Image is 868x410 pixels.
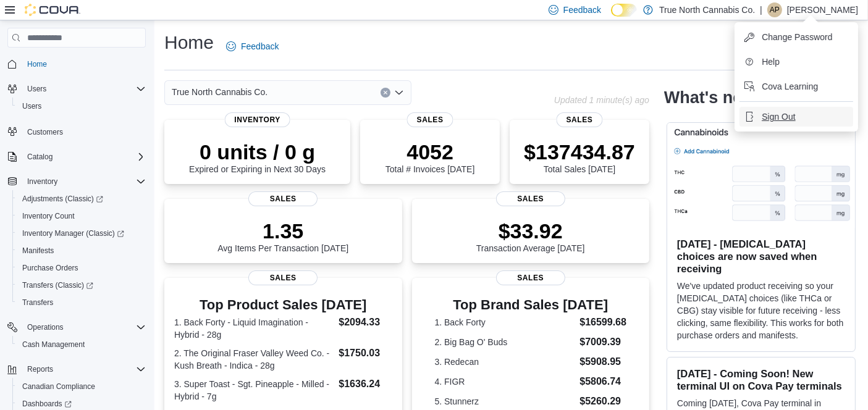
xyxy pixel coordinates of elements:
span: Purchase Orders [17,261,146,275]
dd: $1750.03 [339,346,392,361]
span: Change Password [762,31,832,43]
img: Cova [25,4,80,16]
a: Transfers [17,295,58,310]
span: Inventory [224,112,290,127]
button: Catalog [22,149,57,164]
h1: Home [164,30,214,55]
span: Operations [22,320,146,335]
span: Dark Mode [611,17,612,17]
a: Adjustments (Classic) [12,190,151,207]
span: Canadian Compliance [22,382,95,391]
dd: $5806.74 [579,374,626,389]
button: Reports [22,362,58,377]
a: Inventory Manager (Classic) [12,225,151,242]
span: True North Cannabis Co. [172,85,268,99]
span: Sales [496,270,565,285]
a: Users [17,99,46,114]
p: Updated 1 minute(s) ago [554,95,649,105]
dd: $5260.29 [579,394,626,409]
span: Reports [22,362,146,377]
div: Transaction Average [DATE] [476,219,585,253]
button: Customers [2,122,151,140]
span: Cash Management [17,337,146,352]
span: Dashboards [22,399,72,409]
dd: $16599.68 [579,315,626,330]
button: Purchase Orders [12,259,151,277]
p: [PERSON_NAME] [787,2,858,17]
span: Adjustments (Classic) [17,191,146,206]
span: Users [17,99,146,114]
button: Manifests [12,242,151,259]
span: Manifests [17,243,146,258]
p: 4052 [386,140,474,164]
a: Inventory Manager (Classic) [17,226,129,241]
a: Cash Management [17,337,90,352]
dd: $1636.24 [339,377,392,391]
span: Inventory Count [22,211,75,221]
dt: 3. Super Toast - Sgt. Pineapple - Milled - Hybrid - 7g [174,378,334,403]
h3: Top Brand Sales [DATE] [434,298,626,312]
button: Canadian Compliance [12,378,151,395]
span: AP [770,2,780,17]
button: Cash Management [12,336,151,353]
div: Avg Items Per Transaction [DATE] [217,219,348,253]
span: Home [27,59,47,69]
button: Users [2,80,151,98]
button: Clear input [381,88,390,98]
button: Inventory Count [12,207,151,225]
button: Operations [22,320,69,335]
span: Sales [496,191,565,206]
input: Dark Mode [611,4,637,17]
span: Inventory [27,177,57,186]
button: Cova Learning [739,77,853,96]
dd: $7009.39 [579,335,626,349]
div: Andrew Patterson [767,2,782,17]
button: Change Password [739,27,853,47]
p: 0 units / 0 g [189,140,326,164]
span: Customers [27,127,63,137]
a: Inventory Count [17,209,80,224]
h3: [DATE] - [MEDICAL_DATA] choices are now saved when receiving [677,238,845,275]
div: Total # Invoices [DATE] [386,140,474,174]
h3: Top Product Sales [DATE] [174,298,392,312]
dt: 2. Big Bag O' Buds [434,336,575,348]
button: Sign Out [739,107,853,127]
a: Feedback [221,34,284,59]
h3: [DATE] - Coming Soon! New terminal UI on Cova Pay terminals [677,367,845,392]
span: Reports [27,364,53,374]
button: Catalog [2,148,151,165]
span: Inventory Manager (Classic) [17,226,146,241]
p: We've updated product receiving so your [MEDICAL_DATA] choices (like THCa or CBG) stay visible fo... [677,280,845,341]
p: True North Cannabis Co. [659,2,755,17]
span: Users [27,84,46,94]
span: Sales [557,112,603,127]
span: Catalog [27,152,53,162]
span: Inventory [22,174,146,189]
a: Canadian Compliance [17,379,100,394]
span: Cova Learning [762,80,818,93]
span: Canadian Compliance [17,379,146,394]
span: Feedback [241,40,279,52]
dt: 4. FIGR [434,375,575,388]
p: $137434.87 [524,140,635,164]
button: Transfers [12,294,151,311]
button: Reports [2,361,151,378]
a: Transfers (Classic) [17,278,98,293]
span: Inventory Count [17,209,146,224]
a: Home [22,57,52,72]
dt: 3. Redecan [434,356,575,368]
h2: What's new [664,88,755,107]
dd: $5908.95 [579,354,626,369]
span: Users [22,101,41,111]
span: Sign Out [762,111,795,123]
span: Transfers (Classic) [17,278,146,293]
a: Purchase Orders [17,261,83,275]
a: Manifests [17,243,59,258]
a: Customers [22,125,68,140]
div: Expired or Expiring in Next 30 Days [189,140,326,174]
button: Users [12,98,151,115]
button: Open list of options [394,88,404,98]
span: Transfers [22,298,53,307]
span: Feedback [563,4,601,16]
span: Catalog [22,149,146,164]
